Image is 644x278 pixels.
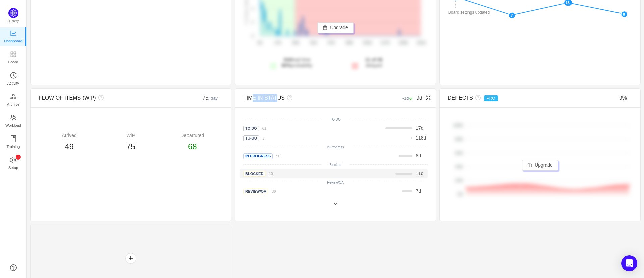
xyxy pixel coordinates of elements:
div: Departured [162,132,223,139]
small: -1d [402,96,416,101]
i: icon: question-circle [285,95,292,100]
a: Dashboard [10,30,17,44]
a: Board [10,51,17,65]
strong: 33d [283,57,291,62]
small: 10 [269,172,273,176]
tspan: 40% [455,165,463,169]
tspan: 134d [398,41,408,45]
i: icon: setting [10,157,17,163]
a: 10 [265,171,273,176]
span: d [416,135,426,141]
tspan: 20% [455,178,463,182]
tspan: 84d [346,41,353,45]
div: Board settings updated [447,8,491,17]
span: PRO [484,95,498,101]
i: icon: book [10,135,17,142]
button: icon: plus [125,253,136,264]
p: 1 [17,155,19,160]
tspan: 101d [363,41,372,45]
i: icon: question-circle [473,95,481,100]
div: Open Intercom Messenger [621,255,637,271]
i: icon: question-circle [96,95,104,100]
span: 7 [416,188,418,194]
div: TIME IN STATUS [243,94,382,102]
span: Activity [7,76,19,90]
a: Archive [10,94,17,107]
div: Arrived [39,132,100,139]
span: 68 [188,142,197,151]
div: WiP [100,132,161,139]
span: 9d [416,95,422,101]
tspan: 67d [328,41,335,45]
small: 61 [262,126,266,130]
a: 36 [268,188,276,194]
a: Activity [10,72,17,86]
tspan: 60% [455,151,463,155]
span: to-do [243,135,259,141]
span: delayed [365,57,382,68]
a: 61 [259,125,266,131]
i: icon: gold [10,93,17,100]
tspan: 0% [458,192,463,196]
i: icon: fullscreen [422,95,431,100]
span: lead time [281,57,312,68]
span: d [416,153,421,158]
a: Workload [10,115,17,128]
span: Quantify [8,19,19,23]
small: In Progress [327,145,344,149]
small: Review/QA [327,181,344,184]
strong: 80% [281,63,291,68]
small: 50 [276,154,280,158]
strong: 11 of 45 [365,57,382,62]
tspan: 117d [381,41,390,45]
tspan: 17d [274,41,281,45]
span: Training [6,140,20,153]
span: TO DO [243,126,259,131]
small: TO DO [330,118,340,121]
i: icon: appstore [10,51,17,58]
tspan: 151d [417,41,426,45]
tspan: 4 [252,7,254,11]
button: icon: giftUpgrade [522,160,558,171]
small: Blocked [329,163,341,167]
a: 2 [259,135,264,141]
span: In Progress [243,153,273,159]
a: icon: question-circle [10,264,17,271]
tspan: 51d [310,41,317,45]
span: 118 [416,135,423,141]
span: 11 [416,171,421,176]
span: Dashboard [4,34,22,48]
span: 8 [416,153,418,158]
button: icon: giftUpgrade [317,22,354,33]
a: 50 [273,153,280,158]
a: Training [10,136,17,149]
span: 75 [126,142,136,151]
span: Archive [7,98,19,111]
i: icon: team [10,114,17,121]
span: Setup [8,161,18,174]
a: icon: settingSetup [10,157,17,170]
small: 2 [262,136,264,140]
img: Quantify [8,8,18,18]
i: icon: arrow-down [409,96,413,100]
tspan: 80% [455,137,463,141]
span: d [416,125,423,131]
span: Board [8,55,18,69]
span: d [416,188,421,194]
small: 36 [272,189,276,193]
small: / day [208,96,218,101]
tspan: 0d [257,41,262,45]
sup: 1 [16,155,21,160]
i: icon: history [10,72,17,79]
div: FLOW OF ITEMS (WiP) [39,94,177,102]
div: 75 [177,94,223,102]
span: Blocked [243,171,265,177]
i: icon: line-chart [10,30,17,37]
tspan: 34d [292,41,299,45]
span: 9% [619,95,627,101]
span: d [416,171,423,176]
span: 17 [416,125,421,131]
span: probability [281,63,312,68]
span: Review/QA [243,189,268,194]
tspan: 2 [252,20,254,24]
